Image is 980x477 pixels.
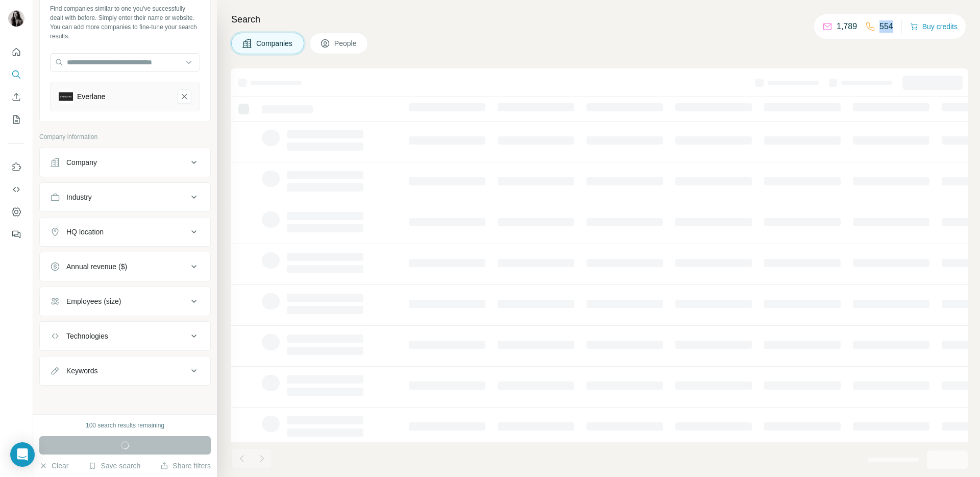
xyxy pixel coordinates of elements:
[40,324,210,348] button: Technologies
[231,12,968,27] h4: Search
[177,89,191,104] button: Everlane-remove-button
[39,132,211,141] p: Company information
[8,110,24,129] button: My lists
[8,158,24,176] button: Use Surfe on LinkedIn
[40,150,210,175] button: Company
[40,185,210,209] button: Industry
[40,289,210,314] button: Employees (size)
[8,43,24,61] button: Quick start
[8,225,24,244] button: Feedback
[8,65,24,84] button: Search
[66,261,127,272] div: Annual revenue ($)
[334,38,358,49] span: People
[66,366,97,376] div: Keywords
[837,20,857,33] p: 1,789
[256,38,293,49] span: Companies
[39,461,68,471] button: Clear
[86,421,164,430] div: 100 search results remaining
[50,4,200,41] div: Find companies similar to one you've successfully dealt with before. Simply enter their name or w...
[10,442,35,467] div: Open Intercom Messenger
[66,296,121,306] div: Employees (size)
[66,157,97,168] div: Company
[8,203,24,221] button: Dashboard
[160,461,211,471] button: Share filters
[88,461,140,471] button: Save search
[879,20,893,33] p: 554
[59,89,73,104] img: Everlane-logo
[40,220,210,244] button: HQ location
[77,91,105,102] div: Everlane
[66,192,92,202] div: Industry
[8,180,24,199] button: Use Surfe API
[8,88,24,106] button: Enrich CSV
[66,331,108,341] div: Technologies
[8,10,24,27] img: Avatar
[40,359,210,383] button: Keywords
[66,227,104,237] div: HQ location
[910,19,958,34] button: Buy credits
[40,254,210,279] button: Annual revenue ($)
